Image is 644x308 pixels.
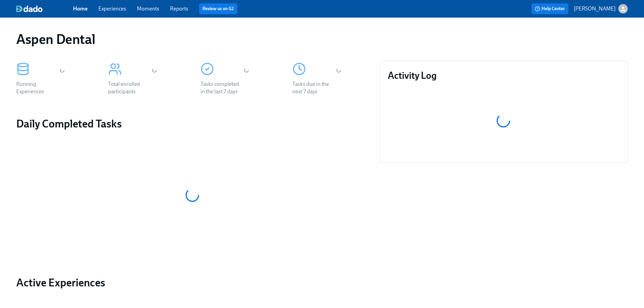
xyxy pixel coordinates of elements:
h3: Activity Log [388,69,619,81]
a: Experiences [98,5,126,12]
button: [PERSON_NAME] [574,4,628,14]
a: Review us on G2 [202,5,234,12]
a: Reports [170,5,188,12]
div: Running Experiences [16,80,59,95]
img: dado [16,5,43,12]
h1: Aspen Dental [16,31,95,47]
button: Review us on G2 [199,3,237,14]
p: [PERSON_NAME] [574,5,616,13]
h2: Daily Completed Tasks [16,117,368,131]
div: Total enrolled participants [108,80,151,95]
a: dado [16,5,73,12]
a: Moments [137,5,159,12]
div: Tasks completed in the last 7 days [200,80,244,95]
a: Home [73,5,88,12]
button: Help Center [531,3,568,14]
div: Tasks due in the next 7 days [292,80,336,95]
span: Help Center [535,5,565,12]
a: Active Experiences [16,276,368,289]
